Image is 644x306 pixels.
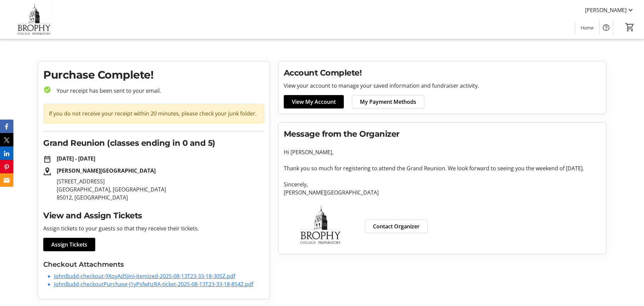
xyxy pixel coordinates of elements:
h2: Grand Reunion (classes ending in 0 and 5) [43,137,264,149]
p: Hi [PERSON_NAME], [284,148,601,156]
button: Cart [624,21,636,33]
img: Brophy College Preparatory logo [284,205,357,246]
p: Sincerely, [284,180,601,188]
span: [PERSON_NAME] [585,6,627,14]
h3: Checkout Attachments [43,259,264,269]
a: View My Account [284,95,344,108]
h1: Purchase Complete! [43,67,264,83]
p: [STREET_ADDRESS] [GEOGRAPHIC_DATA], [GEOGRAPHIC_DATA] 85012, [GEOGRAPHIC_DATA] [57,177,264,202]
h2: Message from the Organizer [284,128,601,140]
p: [PERSON_NAME][GEOGRAPHIC_DATA] [284,188,601,196]
span: Assign Tickets [51,241,87,249]
span: Home [581,24,594,31]
a: Home [575,21,599,34]
h2: View and Assign Tickets [43,210,264,222]
span: Thank you so much for registering to attend the Grand Reunion. We look forward to seeing you the ... [284,165,584,172]
img: Brophy College Preparatory 's Logo [4,3,64,36]
a: My Payment Methods [352,95,424,108]
a: JohnBudd-checkout-9XoyAdSJini-itemized-2025-08-13T23-33-18-305Z.pdf [54,272,235,280]
span: My Payment Methods [360,98,416,106]
a: JohnBudd-checkoutPurchase-J1yPsfwhzRA-ticket-2025-08-13T23-33-18-854Z.pdf [54,280,253,288]
p: Assign tickets to your guests so that they receive their tickets. [43,224,264,232]
a: Assign Tickets [43,238,95,251]
p: View your account to manage your saved information and fundraiser activity. [284,82,601,90]
p: Your receipt has been sent to your email. [51,87,264,95]
span: View My Account [292,98,336,106]
strong: [PERSON_NAME][GEOGRAPHIC_DATA] [57,167,156,174]
a: Contact Organizer [365,220,428,233]
div: If you do not receive your receipt within 20 minutes, please check your junk folder. [43,104,264,123]
mat-icon: date_range [43,155,51,163]
mat-icon: check_circle [43,86,51,94]
button: [PERSON_NAME] [580,5,640,15]
strong: [DATE] - [DATE] [57,155,95,162]
span: Contact Organizer [373,222,420,230]
h2: Account Complete! [284,67,601,79]
button: Help [599,21,613,34]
